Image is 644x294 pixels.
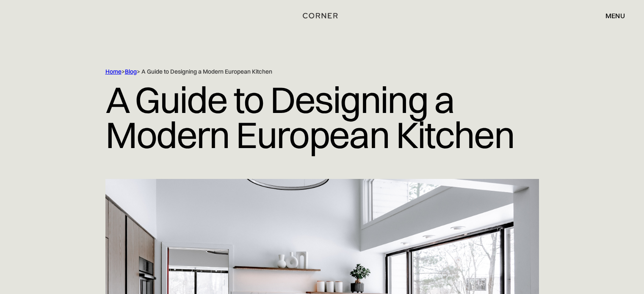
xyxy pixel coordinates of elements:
div: menu [597,8,625,23]
h1: A Guide to Designing a Modern European Kitchen [105,76,539,159]
div: > > A Guide to Designing a Modern European Kitchen [105,68,503,76]
a: Home [105,68,122,75]
a: home [300,10,344,21]
div: menu [605,12,625,19]
a: Blog [125,68,137,75]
